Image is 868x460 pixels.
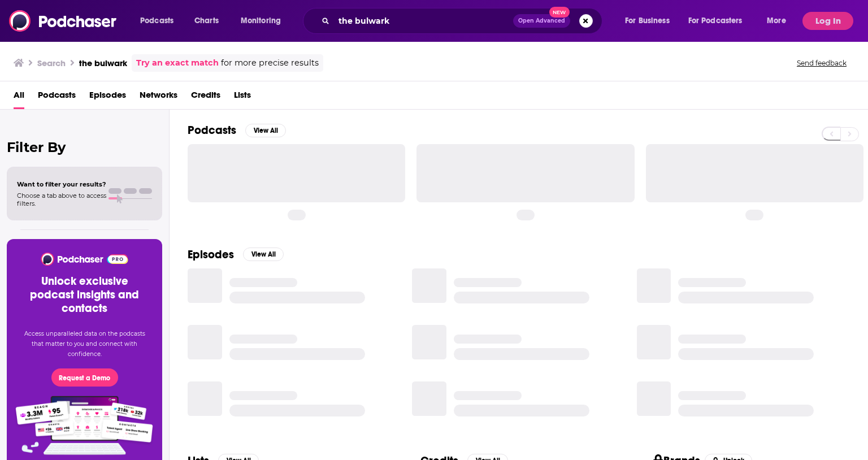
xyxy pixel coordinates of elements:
button: View All [245,124,286,137]
h3: Search [37,58,66,68]
span: Podcasts [140,13,173,29]
span: For Business [625,13,670,29]
span: More [767,13,786,29]
h3: the bulwark [79,58,127,68]
button: Open AdvancedNew [513,14,570,28]
button: open menu [759,12,800,30]
span: For Podcasters [688,13,743,29]
a: Podcasts [38,86,76,109]
span: Choose a tab above to access filters. [17,192,106,207]
span: New [549,7,570,18]
div: Search podcasts, credits, & more... [314,8,613,34]
a: Credits [191,86,220,109]
a: Lists [234,86,251,109]
a: Networks [140,86,177,109]
input: Search podcasts, credits, & more... [334,12,513,30]
h3: Unlock exclusive podcast insights and contacts [20,275,149,315]
a: EpisodesView All [188,248,284,262]
a: All [14,86,24,109]
img: Podchaser - Follow, Share and Rate Podcasts [9,10,118,32]
h2: Filter By [7,139,162,155]
span: Want to filter your results? [17,180,106,188]
img: Podchaser - Follow, Share and Rate Podcasts [40,253,129,266]
button: open menu [132,12,188,30]
button: View All [243,248,284,261]
button: Request a Demo [51,368,118,387]
a: PodcastsView All [188,123,286,137]
button: Send feedback [793,58,850,68]
a: Try an exact match [136,57,219,70]
img: Pro Features [12,396,157,455]
a: Charts [187,12,225,30]
h2: Podcasts [188,123,236,137]
h2: Episodes [188,248,234,262]
span: Monitoring [241,13,281,29]
button: open menu [681,12,759,30]
span: Charts [194,13,219,29]
button: Log In [802,12,853,30]
span: for more precise results [221,57,319,70]
p: Access unparalleled data on the podcasts that matter to you and connect with confidence. [20,329,149,359]
a: Episodes [89,86,126,109]
button: open menu [617,12,684,30]
span: Open Advanced [518,18,565,24]
button: open menu [233,12,296,30]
